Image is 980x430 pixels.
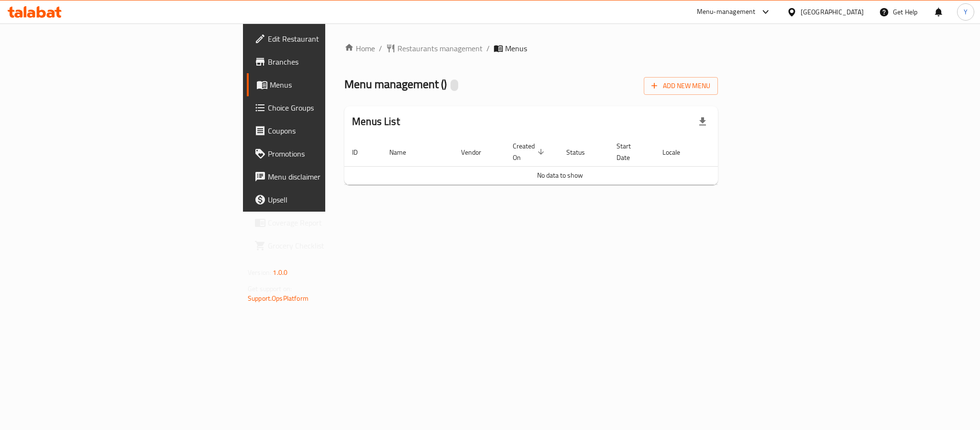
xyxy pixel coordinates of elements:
[566,147,597,158] span: Status
[344,137,776,185] table: enhanced table
[247,119,407,142] a: Coupons
[352,114,400,129] h2: Menus List
[397,43,483,54] span: Restaurants management
[268,56,399,68] span: Branches
[964,7,968,17] span: Y
[247,73,407,96] a: Menus
[273,266,287,279] span: 1.0.0
[537,169,583,181] span: No data to show
[801,7,864,17] div: [GEOGRAPHIC_DATA]
[268,125,399,136] span: Coupons
[461,147,494,158] span: Vendor
[389,147,418,158] span: Name
[248,266,271,279] span: Version:
[386,43,483,54] a: Restaurants management
[644,77,718,95] button: Add New Menu
[344,43,718,54] nav: breadcrumb
[486,43,490,54] li: /
[247,96,407,119] a: Choice Groups
[513,140,547,163] span: Created On
[247,211,407,234] a: Coverage Report
[704,137,776,167] th: Actions
[268,148,399,159] span: Promotions
[247,142,407,165] a: Promotions
[247,234,407,257] a: Grocery Checklist
[651,80,710,92] span: Add New Menu
[691,110,714,133] div: Export file
[247,27,407,50] a: Edit Restaurant
[662,147,693,158] span: Locale
[270,79,399,91] span: Menus
[268,33,399,45] span: Edit Restaurant
[352,147,370,158] span: ID
[268,194,399,205] span: Upsell
[268,240,399,251] span: Grocery Checklist
[248,292,308,305] a: Support.OpsPlatform
[268,217,399,228] span: Coverage Report
[617,140,643,163] span: Start Date
[268,102,399,113] span: Choice Groups
[247,188,407,211] a: Upsell
[247,165,407,188] a: Menu disclaimer
[697,6,756,18] div: Menu-management
[248,283,292,295] span: Get support on:
[505,43,527,54] span: Menus
[247,50,407,73] a: Branches
[268,171,399,182] span: Menu disclaimer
